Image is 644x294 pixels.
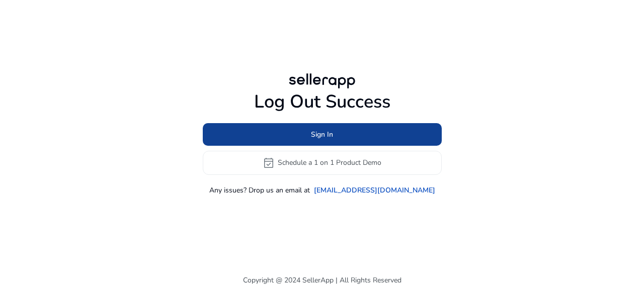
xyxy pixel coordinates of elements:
p: Any issues? Drop us an email at [209,185,310,195]
a: [EMAIL_ADDRESS][DOMAIN_NAME] [314,185,435,195]
button: event_availableSchedule a 1 on 1 Product Demo [203,151,442,175]
span: Sign In [311,129,333,140]
button: Sign In [203,123,442,146]
h1: Log Out Success [203,91,442,113]
span: event_available [263,157,275,169]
